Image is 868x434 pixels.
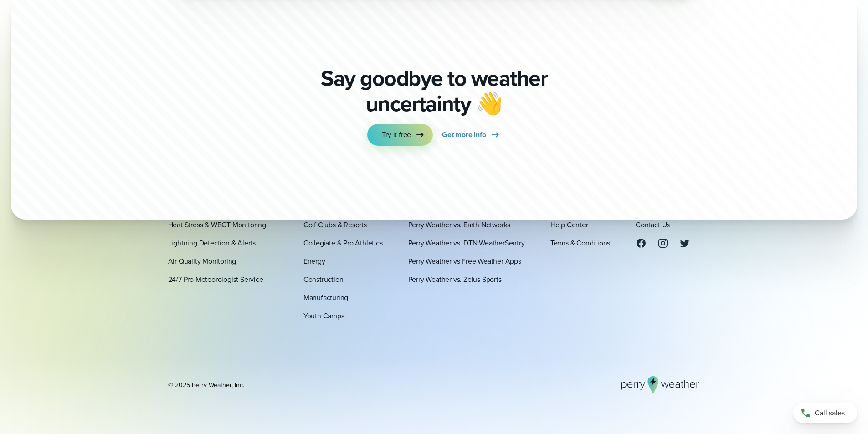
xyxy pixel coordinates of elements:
[382,129,411,140] span: Try it free
[442,129,486,140] span: Get more info
[168,219,266,230] a: Heat Stress & WBGT Monitoring
[550,237,610,248] a: Terms & Conditions
[636,219,670,230] a: Contact Us
[408,255,521,266] a: Perry Weather vs Free Weather Apps
[408,237,525,248] a: Perry Weather vs. DTN WeatherSentry
[408,274,502,285] a: Perry Weather vs. Zelus Sports
[367,124,433,146] a: Try it free
[303,310,344,321] a: Youth Camps
[168,274,263,285] a: 24/7 Pro Meteorologist Service
[168,237,256,248] a: Lightning Detection & Alerts
[318,66,551,117] p: Say goodbye to weather uncertainty 👋
[303,219,367,230] a: Golf Clubs & Resorts
[550,219,588,230] a: Help Center
[408,219,511,230] a: Perry Weather vs. Earth Networks
[303,237,383,248] a: Collegiate & Pro Athletics
[793,403,857,423] a: Call sales
[303,292,348,303] a: Manufacturing
[303,274,344,285] a: Construction
[168,255,236,266] a: Air Quality Monitoring
[303,255,325,266] a: Energy
[815,408,845,419] span: Call sales
[442,124,500,146] a: Get more info
[168,380,244,389] div: © 2025 Perry Weather, Inc.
